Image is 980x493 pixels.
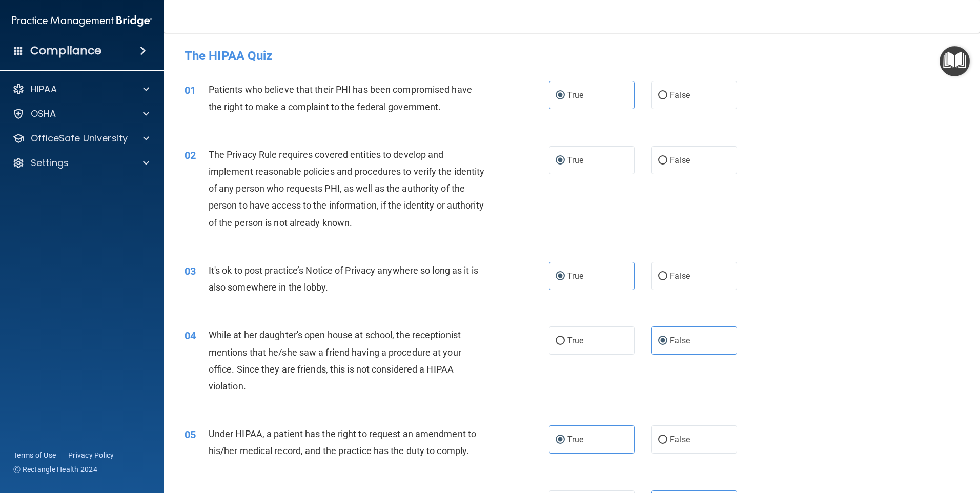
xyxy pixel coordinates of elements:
input: True [556,92,565,99]
span: True [567,90,583,100]
h4: The HIPAA Quiz [185,49,959,63]
span: True [567,155,583,165]
a: OSHA [12,108,149,120]
input: True [556,157,565,165]
a: Terms of Use [13,450,56,460]
input: True [556,273,565,280]
img: PMB logo [12,11,152,31]
span: False [670,155,690,165]
span: While at her daughter's open house at school, the receptionist mentions that he/she saw a friend ... [209,330,461,392]
p: HIPAA [31,83,57,95]
span: True [567,271,583,281]
input: False [658,337,667,345]
input: False [658,92,667,99]
input: False [658,157,667,165]
input: True [556,436,565,444]
span: Patients who believe that their PHI has been compromised have the right to make a complaint to th... [209,84,472,112]
h4: Compliance [30,44,101,58]
span: Under HIPAA, a patient has the right to request an amendment to his/her medical record, and the p... [209,428,476,456]
span: False [670,435,690,444]
button: Open Resource Center [940,46,970,76]
span: 04 [185,330,196,342]
p: OfficeSafe University [31,132,128,145]
span: 05 [185,428,196,441]
span: 01 [185,84,196,96]
span: False [670,271,690,281]
span: Ⓒ Rectangle Health 2024 [13,464,97,475]
span: The Privacy Rule requires covered entities to develop and implement reasonable policies and proce... [209,149,485,228]
a: Privacy Policy [68,450,114,460]
span: True [567,435,583,444]
p: Settings [31,157,69,169]
a: Settings [12,157,149,169]
a: HIPAA [12,83,149,95]
a: OfficeSafe University [12,132,149,145]
span: 02 [185,149,196,161]
span: True [567,336,583,345]
input: False [658,273,667,280]
span: It's ok to post practice’s Notice of Privacy anywhere so long as it is also somewhere in the lobby. [209,265,478,293]
p: OSHA [31,108,56,120]
input: True [556,337,565,345]
input: False [658,436,667,444]
span: False [670,90,690,100]
span: 03 [185,265,196,277]
span: False [670,336,690,345]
